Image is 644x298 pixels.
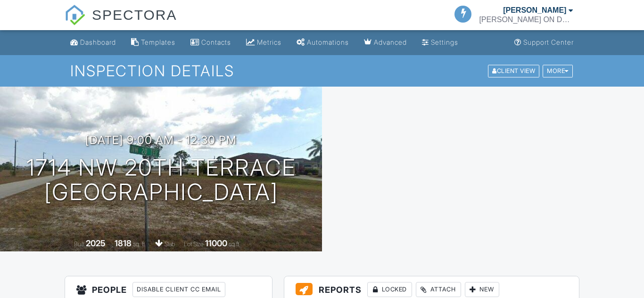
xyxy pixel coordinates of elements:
img: The Best Home Inspection Software - Spectora [65,5,85,25]
a: SPECTORA [65,14,177,32]
div: Contacts [201,38,231,46]
span: Built [74,241,84,248]
div: Settings [431,38,458,46]
div: Templates [141,38,175,46]
a: Advanced [360,34,411,51]
h1: 1714 NW 20th Terrace [GEOGRAPHIC_DATA] [26,155,296,205]
span: sq.ft. [229,241,240,248]
a: Support Center [511,34,578,51]
div: Dashboard [80,38,116,46]
a: Client View [487,67,542,74]
a: Settings [418,34,462,51]
span: sq. ft. [133,241,146,248]
div: 11000 [205,238,227,248]
div: Disable Client CC Email [132,282,225,297]
div: 2025 [86,238,106,248]
div: DEMARS ON DEMAND HOME INSPECTIONS, LLC [479,15,573,24]
span: slab [165,241,175,248]
div: Advanced [374,38,407,46]
a: Dashboard [66,34,120,51]
div: 1818 [115,238,132,248]
a: Metrics [242,34,285,51]
div: Support Center [523,38,574,46]
div: Attach [416,282,461,297]
div: Client View [488,64,539,77]
div: [PERSON_NAME] [503,6,566,15]
span: Lot Size [184,241,204,248]
h3: [DATE] 9:00 am - 12:30 pm [85,134,237,146]
a: Templates [127,34,179,51]
div: More [543,64,573,77]
div: New [465,282,499,297]
div: Metrics [257,38,281,46]
div: Automations [307,38,349,46]
h1: Inspection Details [70,63,573,79]
div: Locked [367,282,412,297]
span: SPECTORA [92,5,177,24]
a: Automations (Basic) [293,34,353,51]
a: Contacts [187,34,235,51]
